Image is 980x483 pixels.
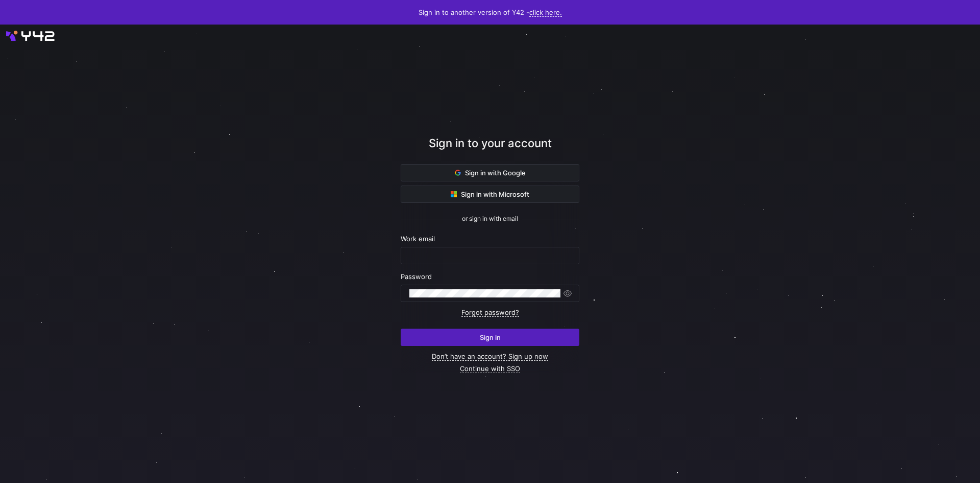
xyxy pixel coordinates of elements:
[451,190,529,198] span: Sign in with Microsoft
[401,135,579,164] div: Sign in to your account
[401,329,579,346] button: Sign in
[401,164,579,181] button: Sign in with Google
[455,169,526,177] span: Sign in with Google
[401,235,435,243] span: Work email
[480,333,501,341] span: Sign in
[460,364,520,373] a: Continue with SSO
[461,308,519,317] a: Forgot password?
[529,8,562,17] a: click here.
[462,215,518,222] span: or sign in with email
[401,272,432,281] span: Password
[401,186,579,203] button: Sign in with Microsoft
[432,352,548,361] a: Don’t have an account? Sign up now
